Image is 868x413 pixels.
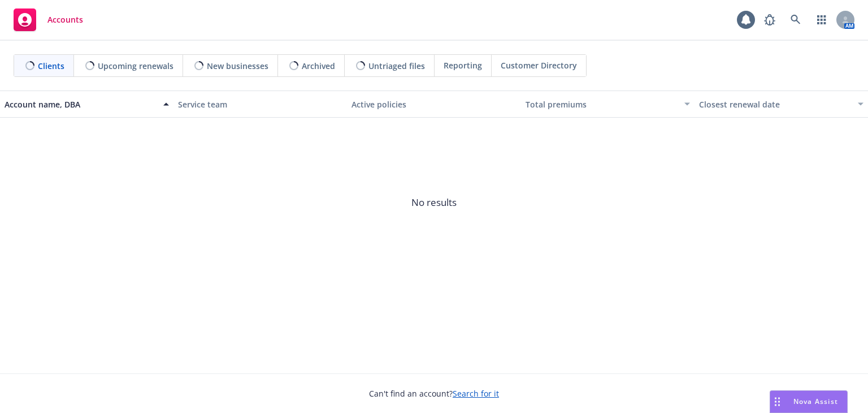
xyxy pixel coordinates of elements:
[98,60,173,72] span: Upcoming renewals
[5,98,157,110] div: Account name, DBA
[444,59,482,71] span: Reporting
[501,59,577,71] span: Customer Directory
[699,98,851,110] div: Closest renewal date
[47,15,83,24] span: Accounts
[368,60,425,72] span: Untriaged files
[526,98,678,110] div: Total premiums
[695,91,868,118] button: Closest renewal date
[758,8,781,31] a: Report a Bug
[521,91,695,118] button: Total premiums
[347,91,520,118] button: Active policies
[770,391,784,412] div: Drag to move
[38,60,64,72] span: Clients
[9,4,88,36] a: Accounts
[770,390,848,413] button: Nova Assist
[369,388,499,399] span: Can't find an account?
[178,98,342,110] div: Service team
[173,91,347,118] button: Service team
[207,60,268,72] span: New businesses
[784,8,807,31] a: Search
[793,397,838,406] span: Nova Assist
[453,388,499,399] a: Search for it
[351,98,516,110] div: Active policies
[302,60,335,72] span: Archived
[810,8,833,31] a: Switch app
